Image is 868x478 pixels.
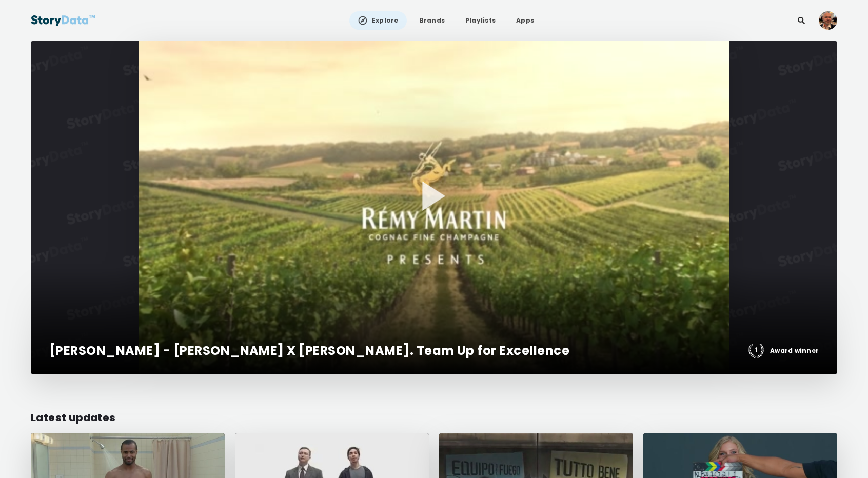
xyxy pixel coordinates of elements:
a: Brands [411,11,453,30]
a: Explore [349,11,407,30]
div: Latest updates [31,410,837,425]
a: Playlists [457,11,504,30]
img: StoryData Logo [31,11,95,30]
img: ACg8ocJBKrlc7Mj00Mzz7WKnDF5AP6AnqbXmg8o2ccedLhXcIRJ_WVg=s96-c [819,11,837,30]
a: Apps [508,11,542,30]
